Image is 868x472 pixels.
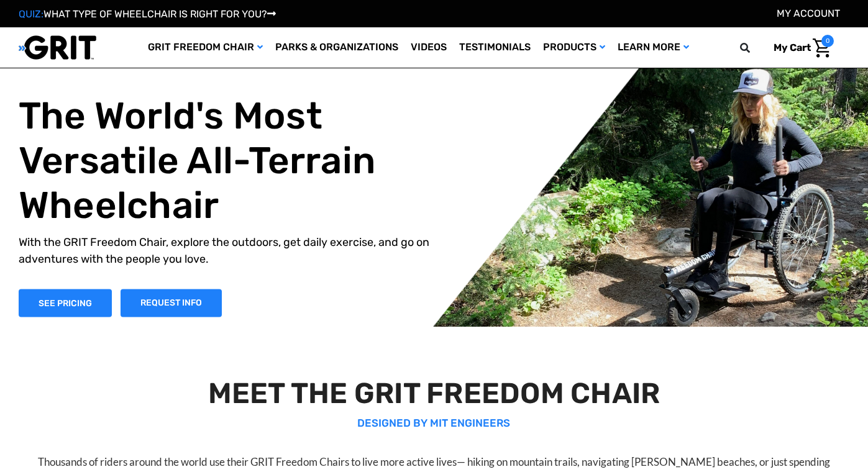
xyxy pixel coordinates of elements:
span: 0 [821,35,834,47]
img: Cart [813,39,831,58]
a: Testimonials [453,27,537,68]
input: Search [746,35,764,61]
a: GRIT Freedom Chair [142,27,269,68]
a: Videos [404,27,453,68]
a: Cart with 0 items [764,35,834,61]
span: QUIZ: [19,8,43,20]
a: QUIZ:WHAT TYPE OF WHEELCHAIR IS RIGHT FOR YOU? [19,8,276,20]
p: With the GRIT Freedom Chair, explore the outdoors, get daily exercise, and go on adventures with ... [19,234,444,268]
a: Slide number 1, Request Information [121,289,222,317]
a: Account [777,7,840,19]
p: DESIGNED BY MIT ENGINEERS [22,415,846,432]
img: GRIT All-Terrain Wheelchair and Mobility Equipment [19,35,96,60]
a: Products [537,27,611,68]
a: Learn More [611,27,695,68]
a: Parks & Organizations [269,27,404,68]
h2: MEET THE GRIT FREEDOM CHAIR [22,376,846,411]
a: Shop Now [19,289,112,317]
h1: The World's Most Versatile All-Terrain Wheelchair [19,94,444,228]
span: My Cart [774,42,811,53]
